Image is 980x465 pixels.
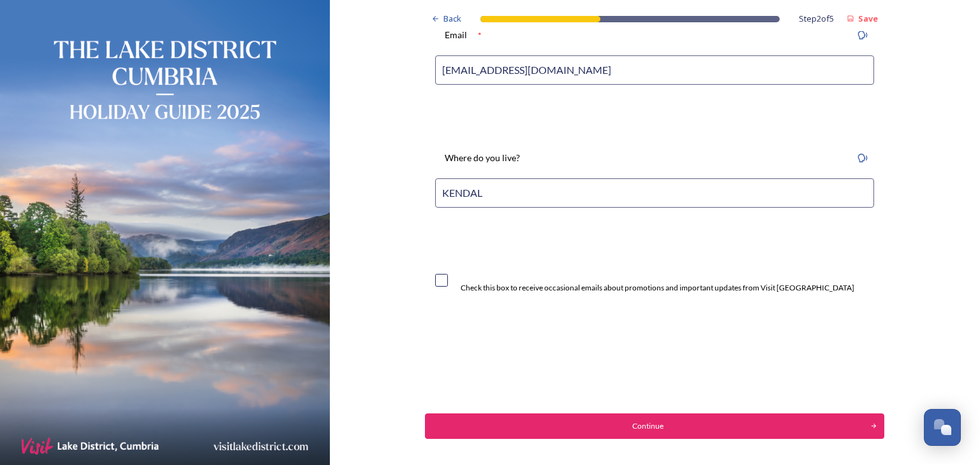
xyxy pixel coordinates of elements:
[461,282,854,294] div: Check this box to receive occasional emails about promotions and important updates from Visit [GE...
[924,409,961,446] button: Open Chat
[858,13,878,24] strong: Save
[799,13,834,25] span: Step 2 of 5
[425,413,884,439] button: Continue
[435,21,477,49] div: Email
[425,332,619,382] iframe: reCAPTCHA
[432,420,863,432] div: Continue
[443,13,461,25] span: Back
[435,144,530,172] div: Where do you live?
[435,55,874,85] input: Email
